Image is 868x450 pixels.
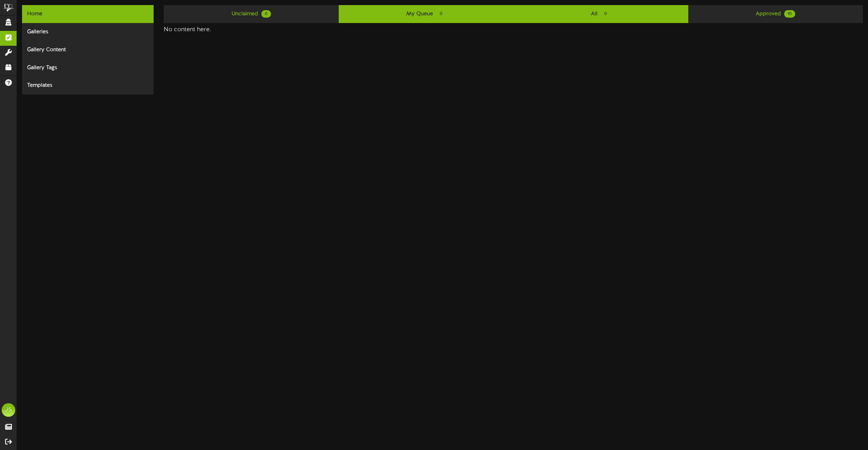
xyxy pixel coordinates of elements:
[601,10,610,18] span: 0
[22,59,154,77] div: Gallery Tags
[164,5,338,23] a: Unclaimed
[688,5,863,23] a: Approved
[22,77,154,95] div: Templates
[164,26,863,33] h4: No content here.
[339,5,513,23] a: My Queue
[784,10,795,18] span: 10
[513,5,688,23] a: All
[2,403,15,417] div: JS
[22,23,154,41] div: Galleries
[22,5,154,23] div: Home
[261,10,271,18] span: 0
[22,41,154,59] div: Gallery Content
[436,10,446,18] span: 0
